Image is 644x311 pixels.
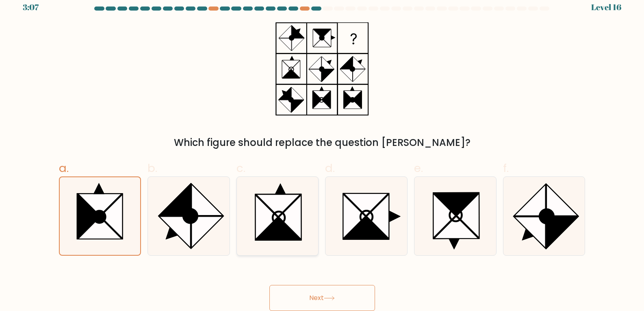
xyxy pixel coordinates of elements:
div: 3:07 [23,1,39,13]
span: b. [147,160,157,176]
span: a. [59,160,69,176]
button: Next [269,285,375,311]
div: Level 16 [591,1,621,13]
div: Which figure should replace the question [PERSON_NAME]? [64,135,581,150]
span: c. [236,160,245,176]
span: e. [414,160,423,176]
span: d. [325,160,335,176]
span: f. [503,160,509,176]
